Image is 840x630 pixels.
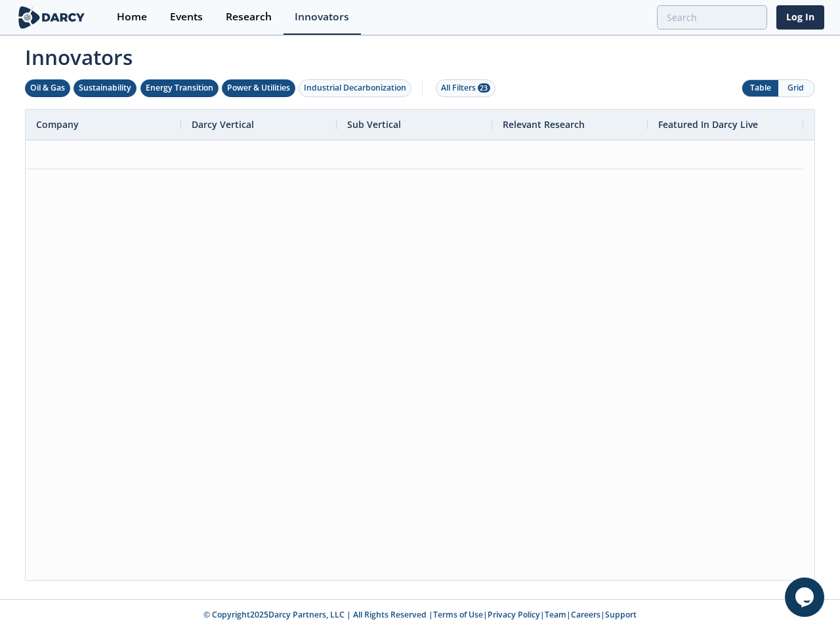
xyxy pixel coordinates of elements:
span: Company [36,118,79,131]
div: Innovators [295,12,349,22]
span: Relevant Research [503,118,585,131]
button: Industrial Decarbonization [299,79,411,97]
span: Featured In Darcy Live [658,118,758,131]
a: Support [605,609,637,620]
a: Log In [776,5,824,30]
img: logo-wide.svg [16,6,87,29]
div: Research [226,12,272,22]
div: Sustainability [79,82,131,94]
div: Home [117,12,147,22]
button: Oil & Gas [25,79,70,97]
div: Industrial Decarbonization [304,82,406,94]
div: Power & Utilities [227,82,290,94]
iframe: chat widget [785,577,827,617]
div: Oil & Gas [30,82,65,94]
span: Sub Vertical [347,118,401,131]
a: Terms of Use [433,609,483,620]
div: Events [170,12,203,22]
a: Privacy Policy [488,609,540,620]
input: Advanced Search [657,5,767,30]
span: Innovators [16,37,824,72]
a: Team [545,609,566,620]
div: Energy Transition [146,82,213,94]
button: Power & Utilities [222,79,295,97]
span: 23 [478,83,490,93]
a: Careers [571,609,600,620]
span: Darcy Vertical [192,118,254,131]
button: Table [742,80,778,96]
div: All Filters [441,82,490,94]
button: All Filters 23 [436,79,495,97]
button: Sustainability [73,79,136,97]
button: Energy Transition [140,79,219,97]
p: © Copyright 2025 Darcy Partners, LLC | All Rights Reserved | | | | | [18,609,822,621]
button: Grid [778,80,814,96]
